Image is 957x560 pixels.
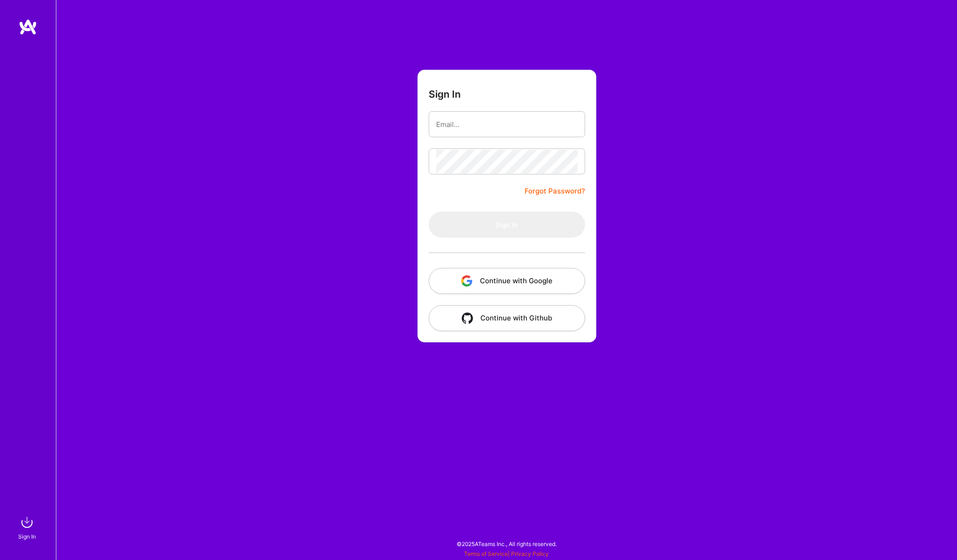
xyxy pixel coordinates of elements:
img: icon [462,313,473,324]
div: © 2025 ATeams Inc., All rights reserved. [56,532,957,555]
img: sign in [18,513,36,532]
h3: Sign In [429,88,461,100]
a: Privacy Policy [511,550,549,557]
span: | [464,550,549,557]
a: Terms of Service [464,550,508,557]
div: Sign In [18,532,36,541]
a: sign inSign In [20,513,36,541]
a: Forgot Password? [525,186,585,197]
img: logo [19,19,37,35]
img: icon [461,275,472,287]
button: Continue with Google [429,268,585,294]
button: Sign In [429,212,585,238]
input: Email... [436,113,578,136]
button: Continue with Github [429,305,585,331]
